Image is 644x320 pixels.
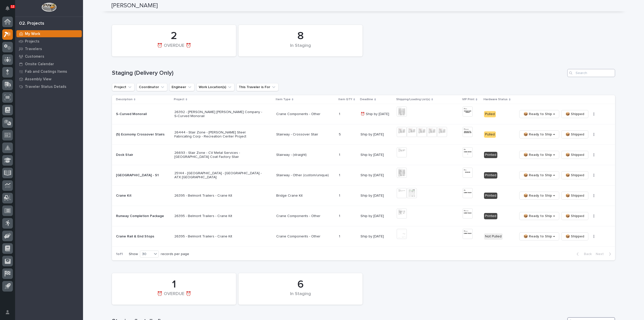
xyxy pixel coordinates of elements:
[25,85,66,89] p: Traveler Status Details
[339,233,341,239] p: 1
[561,192,588,200] button: 📦 Shipped
[339,172,341,177] p: 1
[6,6,13,14] div: Notifications12
[137,83,167,91] button: Coordinator
[276,112,335,116] p: Crane Components - Other
[174,97,184,102] p: Project
[561,212,588,220] button: 📦 Shipped
[116,213,165,218] p: Runway Completion Package
[112,165,615,186] tr: [GEOGRAPHIC_DATA] - S1[GEOGRAPHIC_DATA] - S1 25144 - [GEOGRAPHIC_DATA] - [GEOGRAPHIC_DATA] - ATX ...
[276,97,291,102] p: Item Type
[116,97,133,102] p: Description
[360,194,393,198] p: Ship by [DATE]
[276,194,335,198] p: Bridge Crane Kit
[524,152,555,158] span: 📦 Ready to Ship →
[566,131,584,137] span: 📦 Shipped
[116,152,134,157] p: Dock Stair
[174,110,262,119] p: 26392 - [PERSON_NAME] [PERSON_NAME] Company - S-Curved Monorail
[140,252,152,257] div: 30
[15,60,83,68] a: Onsite Calendar
[15,45,83,53] a: Travelers
[247,30,354,42] div: 8
[524,172,555,178] span: 📦 Ready to Ship →
[174,194,262,198] p: 26395 - Belmont Trailers - Crane Kit
[247,43,354,54] div: In Staging
[112,206,615,226] tr: Runway Completion PackageRunway Completion Package 26395 - Belmont Trailers - Crane KitCrane Comp...
[112,124,615,145] tr: (5) Economy Crossover Stairs(5) Economy Crossover Stairs 26444 - Stair Zone - [PERSON_NAME] Steel...
[524,233,555,239] span: 📦 Ready to Ship →
[484,233,503,240] div: Not Pulled
[339,131,342,137] p: 5
[15,53,83,60] a: Customers
[120,43,227,54] div: ⏰ OVERDUE ⏰
[360,234,393,239] p: Ship by [DATE]
[15,30,83,38] a: My Work
[174,171,262,180] p: 25144 - [GEOGRAPHIC_DATA] - [GEOGRAPHIC_DATA] - ATX [GEOGRAPHIC_DATA]
[25,47,42,51] p: Travelers
[339,152,341,157] p: 1
[25,39,39,44] p: Projects
[484,172,497,179] div: Printed
[566,172,584,178] span: 📦 Shipped
[116,172,160,177] p: [GEOGRAPHIC_DATA] - S1
[566,111,584,117] span: 📦 Shipped
[360,97,373,102] p: Deadline
[25,77,51,82] p: Assembly View
[15,38,83,45] a: Projects
[120,278,227,291] div: 1
[112,186,615,206] tr: Crane KitCrane Kit 26395 - Belmont Trailers - Crane KitBridge Crane Kit11 Ship by [DATE]Printed📦 ...
[566,213,584,219] span: 📦 Shipped
[276,153,335,157] p: Stairway - (straight)
[524,131,555,137] span: 📦 Ready to Ship →
[112,248,127,260] p: 1 of 1
[196,83,234,91] button: Work Location(s)
[519,171,559,179] button: 📦 Ready to Ship →
[573,252,594,256] button: Back
[25,62,54,66] p: Onsite Calendar
[484,131,496,138] div: Pulled
[484,111,496,117] div: Pulled
[276,234,335,239] p: Crane Components - Other
[25,69,67,74] p: Fab and Coatings Items
[25,54,44,59] p: Customers
[174,151,262,159] p: 26693 - Stair Zone - CV Metal Services - [GEOGRAPHIC_DATA] Coat Factory Stair
[19,21,44,26] div: 02. Projects
[174,214,262,218] p: 26395 - Belmont Trailers - Crane Kit
[174,130,262,139] p: 26444 - Stair Zone - [PERSON_NAME] Steel Fabricating Corp - Recreation Center Project
[112,69,565,77] h1: Staging (Delivery Only)
[339,213,341,218] p: 1
[566,233,584,239] span: 📦 Shipped
[566,152,584,158] span: 📦 Shipped
[15,68,83,75] a: Fab and Coatings Items
[161,252,189,256] p: records per page
[567,69,615,77] input: Search
[519,110,559,118] button: 📦 Ready to Ship →
[276,214,335,218] p: Crane Components - Other
[484,152,497,158] div: Printed
[338,97,352,102] p: Item QTY
[112,226,615,247] tr: Crane Rail & End StopsCrane Rail & End Stops 26395 - Belmont Trailers - Crane KitCrane Components...
[566,193,584,199] span: 📦 Shipped
[462,97,474,102] p: VIP Print
[561,110,588,118] button: 📦 Shipped
[396,97,430,102] p: Shipping/Loading List(s)
[561,130,588,138] button: 📦 Shipped
[42,3,56,12] img: Workspace Logo
[116,131,166,137] p: (5) Economy Crossover Stairs
[116,111,148,116] p: S-Curved Monorail
[524,193,555,199] span: 📦 Ready to Ship →
[120,291,227,302] div: ⏰ OVERDUE ⏰
[112,83,135,91] button: Project
[484,213,497,219] div: Printed
[519,192,559,200] button: 📦 Ready to Ship →
[596,252,607,256] span: Next
[25,32,40,36] p: My Work
[236,83,278,91] button: This Traveler is For
[11,5,14,8] p: 12
[120,30,227,42] div: 2
[360,112,393,116] p: ⏰ Ship by [DATE]
[519,212,559,220] button: 📦 Ready to Ship →
[360,132,393,137] p: Ship by [DATE]
[594,252,615,256] button: Next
